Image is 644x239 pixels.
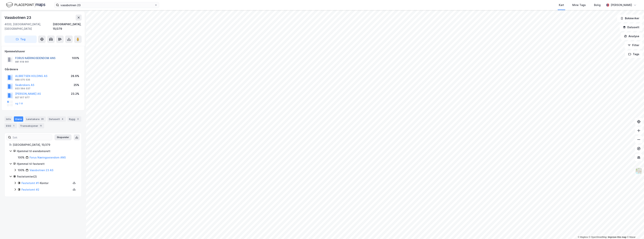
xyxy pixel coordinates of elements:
[53,22,82,31] div: [GEOGRAPHIC_DATA], 15/379
[589,236,607,238] a: OpenStreetMap
[54,134,72,140] button: Ekspander
[4,15,32,21] div: Vassbotnen 23
[17,174,77,179] div: Festetomter ( 2 )
[5,67,81,72] div: Gårdeiere
[18,168,25,172] div: 100%
[625,221,644,239] iframe: Chat Widget
[40,117,44,121] div: 28
[621,33,643,40] button: Analyse
[608,236,626,238] a: Improve this map
[22,188,39,191] a: Festetomt #2
[620,24,643,31] button: Datasett
[39,124,43,128] div: 11
[74,83,79,87] div: 25%
[76,117,80,121] div: 3
[4,116,12,122] div: Info
[572,3,586,7] div: Mine Tags
[25,116,46,122] div: Leietakere
[5,49,81,54] div: Hjemmelshaver
[617,15,643,22] button: Bokmerker
[15,87,30,90] div: 933 564 037
[47,116,66,122] div: Datasett
[61,117,64,121] div: 4
[72,56,79,60] div: 100%
[59,2,154,8] input: Søk på adresse, matrikkel, gårdeiere, leietakere eller personer
[4,123,17,128] div: ESG
[611,3,632,7] div: [PERSON_NAME]
[11,135,52,140] input: Søk
[14,116,23,122] div: Eiere
[71,92,79,96] div: 23.2%
[625,50,643,58] button: Tags
[6,2,45,8] img: logo.f888ab2527a4732fd821a326f86c7f29.svg
[15,96,30,99] div: 927 817 977
[18,155,25,160] div: 100%
[30,156,66,159] a: Forus Næringseiendom ANS
[19,123,44,128] div: Transaksjoner
[625,221,644,239] div: Kontrollprogram for chat
[17,162,77,166] div: Hjemmel til festerett
[15,78,30,81] div: 989 075 535
[559,3,564,7] div: Kart
[17,149,77,153] div: Hjemmel til eiendomsrett
[12,124,16,128] div: 1
[71,74,79,78] div: 28.6%
[15,60,29,63] div: 981 618 661
[22,181,71,185] div: - Kontor
[13,143,77,147] div: [GEOGRAPHIC_DATA], 15/379
[67,116,81,122] div: Bygg
[635,167,642,175] img: Z
[625,41,643,49] button: Filter
[594,3,601,7] div: Bolig
[578,236,588,238] a: Mapbox
[22,181,39,185] a: Festetomt #1
[30,169,53,172] a: Vassbotnen 23 AS
[4,36,37,43] button: Tag
[4,22,53,31] div: 4033, [GEOGRAPHIC_DATA], [GEOGRAPHIC_DATA]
